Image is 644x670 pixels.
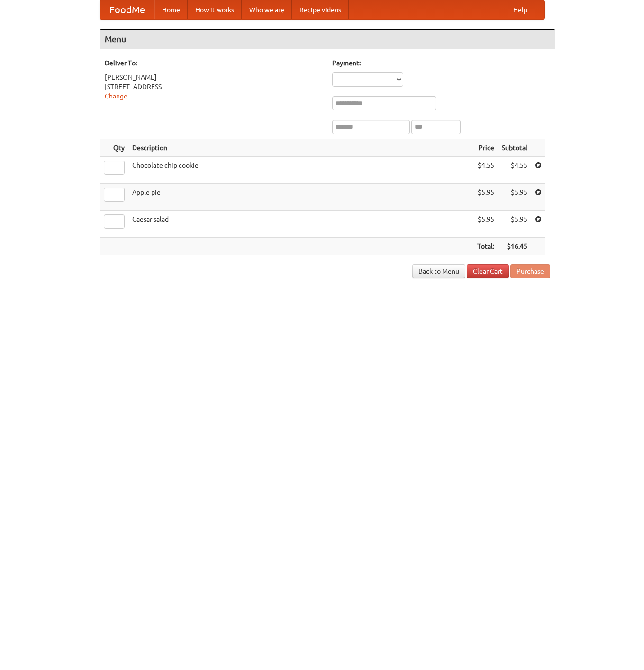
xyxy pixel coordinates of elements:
[467,264,509,278] a: Clear Cart
[473,211,498,238] td: $5.95
[100,139,128,157] th: Qty
[498,238,531,255] th: $16.45
[498,157,531,184] td: $4.55
[105,58,323,68] h5: Deliver To:
[128,211,473,238] td: Caesar salad
[128,184,473,211] td: Apple pie
[506,0,535,19] a: Help
[292,0,349,19] a: Recipe videos
[498,184,531,211] td: $5.95
[498,139,531,157] th: Subtotal
[332,58,550,68] h5: Payment:
[105,92,127,100] a: Change
[105,82,323,91] div: [STREET_ADDRESS]
[242,0,292,19] a: Who we are
[100,30,555,49] h4: Menu
[128,157,473,184] td: Chocolate chip cookie
[412,264,465,278] a: Back to Menu
[498,211,531,238] td: $5.95
[100,0,154,19] a: FoodMe
[188,0,242,19] a: How it works
[154,0,188,19] a: Home
[473,157,498,184] td: $4.55
[128,139,473,157] th: Description
[473,139,498,157] th: Price
[473,238,498,255] th: Total:
[510,264,550,278] button: Purchase
[473,184,498,211] td: $5.95
[105,72,323,82] div: [PERSON_NAME]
